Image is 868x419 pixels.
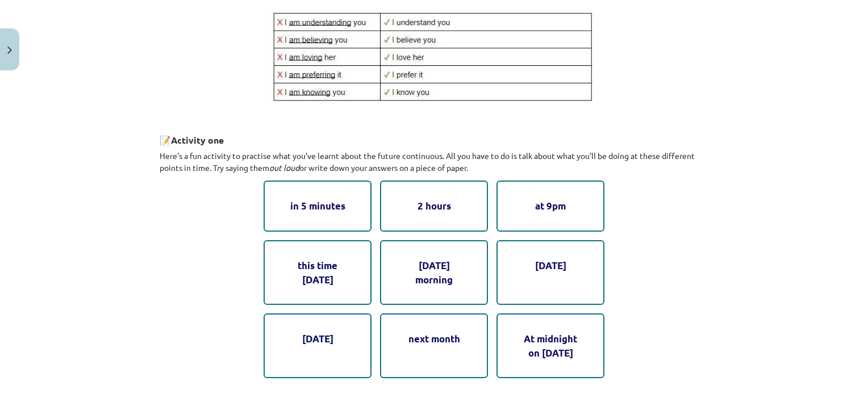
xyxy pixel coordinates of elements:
h3: 📝 [160,126,708,147]
div: At midnight on [DATE] [496,313,604,378]
div: [DATE] morning [380,240,488,305]
div: in 5 minutes [264,181,372,231]
img: icon-close-lesson-0947bae3869378f0d4975bcd49f059093ad1ed9edebbc8119c70593378902aed.svg [7,47,12,54]
div: 2 hours [380,181,488,231]
div: at 9pm [496,181,604,231]
div: [DATE] [264,313,372,378]
i: out loud [269,162,299,173]
div: this time [DATE] [264,240,372,305]
strong: Activity one [171,134,224,146]
p: Here’s a fun activity to practise what you’ve learnt about the future continuous. All you have to... [160,150,708,174]
div: [DATE] [496,240,604,305]
div: next month [380,313,488,378]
